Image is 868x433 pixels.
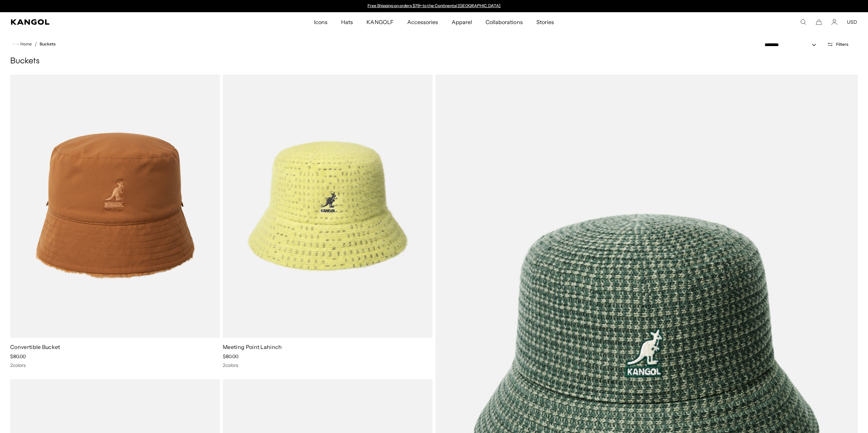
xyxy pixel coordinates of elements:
a: Stories [530,12,561,32]
div: 2 colors [10,362,220,368]
button: USD [847,19,857,25]
a: Collaborations [479,12,529,32]
span: Collaborations [486,12,522,32]
a: Meeting Point Lahinch [223,344,282,350]
summary: Search here [800,19,806,25]
select: Sort by: Featured [762,41,823,48]
span: KANGOLF [367,12,393,32]
span: Filters [836,42,848,47]
span: Home [19,42,32,46]
span: Accessories [407,12,438,32]
span: Stories [536,12,554,32]
a: Accessories [400,12,445,32]
div: 1 of 2 [364,3,504,9]
span: Apparel [452,12,472,32]
a: KANGOLF [360,12,400,32]
a: Buckets [40,42,56,46]
li: / [32,40,37,48]
a: Account [831,19,837,25]
div: Announcement [364,3,504,9]
span: $80.00 [223,353,238,359]
a: Apparel [445,12,479,32]
img: Convertible Bucket [10,75,220,338]
img: Meeting Point Lahinch [223,75,433,338]
button: Cart [816,19,822,25]
a: Home [13,41,32,47]
button: Open filters [823,41,852,47]
a: Convertible Bucket [10,344,60,350]
div: 2 colors [223,362,433,368]
a: Kangol [11,19,209,25]
slideshow-component: Announcement bar [364,3,504,9]
span: $80.00 [10,353,26,359]
a: Icons [307,12,334,32]
a: Free Shipping on orders $79+ to the Continental [GEOGRAPHIC_DATA] [368,3,501,8]
span: Icons [314,12,328,32]
h1: Buckets [10,56,858,66]
a: Hats [334,12,360,32]
span: Hats [341,12,353,32]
